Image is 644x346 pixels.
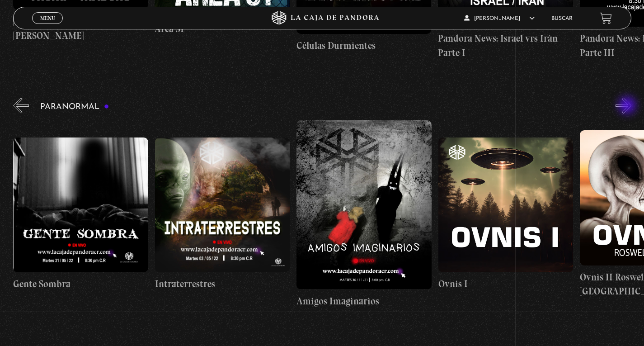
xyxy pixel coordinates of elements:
h4: Gente Sombra [13,277,148,291]
a: Buscar [551,16,573,21]
a: Ovnis I [438,120,573,308]
button: Previous [13,98,29,114]
span: Cerrar [37,23,58,29]
h4: Ovnis I [438,277,573,291]
span: [PERSON_NAME] [464,16,535,21]
a: View your shopping cart [600,12,612,24]
h4: Pandora News: Israel vrs Irán Parte I [438,31,573,60]
span: Menu [40,15,55,21]
h4: Amigos Imaginarios [296,294,432,308]
a: Gente Sombra [13,120,148,308]
h4: Células Durmientes [296,38,432,53]
h4: Intraterrestres [155,277,290,291]
button: Next [616,98,631,114]
a: Intraterrestres [155,120,290,308]
h4: [PERSON_NAME] / [PERSON_NAME] [13,14,148,43]
a: Amigos Imaginarios [296,120,432,308]
h3: Paranormal [40,103,109,111]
